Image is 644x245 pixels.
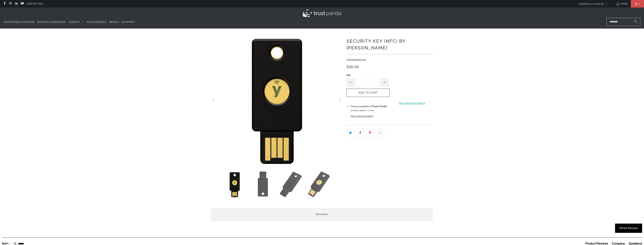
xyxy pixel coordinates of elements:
[366,129,374,137] a: Share this on Pinterest
[221,171,248,198] img: Security Key (NFC) by Yubico - Trust Panda
[20,2,24,5] a: Trust Panda Australia on YouTube
[350,109,374,112] small: Usually ready in 1 hour
[347,129,355,137] a: Share this on Twitter
[347,89,390,97] button: Add to Cart
[86,18,106,27] a: Accessories
[37,18,66,27] a: Mission Darkness
[15,2,18,5] a: Trust Panda Australia on LinkedIn
[250,171,276,198] img: Security Key (NFC) by Yubico - Trust Panda
[211,34,343,166] a: Security Key (NFC) by Yubico - Trust Panda
[211,208,433,221] label: Description
[347,58,366,62] span: 5060408465295
[347,37,433,51] h1: Security Key (NFC) by [PERSON_NAME]
[376,129,384,137] a: Email this to a friend
[211,34,217,166] button: Previous
[109,18,119,27] a: Merch
[37,20,66,24] span: Mission Darkness
[350,91,386,94] span: Add to Cart
[121,18,135,27] a: Support
[606,18,640,26] input: Search...
[121,20,135,24] span: Support
[68,18,84,27] summary: YubiKey
[347,64,359,69] span: $45.00
[356,129,364,137] a: Share this on Facebook
[303,9,341,17] img: Trust Panda Australia
[4,18,35,27] a: Encrypted Storage
[27,2,43,6] a: 1300 072 632
[86,20,106,24] span: Accessories
[631,18,640,26] button: Search
[9,2,12,5] a: Trust Panda Australia on Instagram
[3,2,6,5] a: Trust Panda Australia on Facebook
[347,73,389,77] label: Qty
[350,115,373,118] button: View store information
[391,101,433,105] a: More payment options
[616,2,628,6] a: Login
[306,171,332,198] img: Security Key (NFC) by Yubico - Trust Panda
[4,18,135,27] nav: Translation missing: en.navigation.header.main_nav
[68,20,80,24] span: YubiKey
[278,171,304,198] img: Security Key (NFC) by Yubico - Trust Panda
[615,224,642,233] div: Write Review
[337,34,343,166] button: Next
[4,20,35,24] span: Encrypted Storage
[109,20,119,24] span: Merch
[350,104,387,108] h3: Pickup available at
[372,105,387,108] b: Trust Panda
